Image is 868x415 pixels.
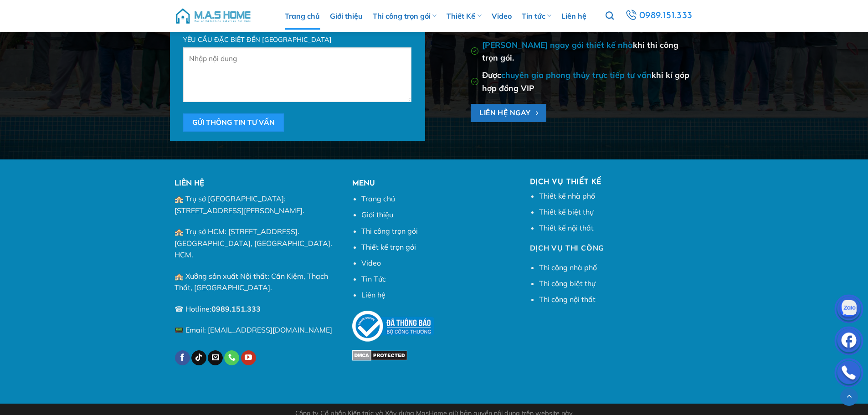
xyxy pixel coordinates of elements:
[539,295,596,304] a: Thi công nội thất
[175,193,339,216] p: 🏤 Trụ sở [GEOGRAPHIC_DATA]: [STREET_ADDRESS][PERSON_NAME].
[606,6,614,26] a: Tìm kiếm
[482,40,678,63] span: khi thi công trọn gói.
[183,35,411,45] label: Yêu cầu đặc biệt đến [GEOGRAPHIC_DATA]
[482,22,547,32] strong: Miễn phí toàn bộ
[361,258,381,267] a: Video
[361,210,393,219] a: Giới thiệu
[175,2,252,30] img: M.A.S HOME – Tổng Thầu Thiết Kế Và Xây Nhà Trọn Gói
[191,350,206,366] a: Theo dõi trên TikTok
[835,360,863,388] img: Phone
[479,107,531,118] span: Liên hệ ngay
[482,22,646,32] span: hồ sơ cấp phép xây dựng.
[352,350,407,361] img: DMCA.com Protection Status
[501,70,652,80] strong: chuyên gia phong thủy trực tiếp tư vấn
[482,70,689,93] span: Được khi kí góp hợp đồng VIP
[840,388,858,406] a: Lên đầu trang
[361,290,385,299] a: Liên hệ
[835,328,863,356] img: Facebook
[482,40,633,50] strong: [PERSON_NAME] ngay gói thiết kế nhà
[352,180,375,187] strong: MENU
[361,226,418,236] a: Thi công trọn gói
[624,8,693,24] a: 0989.151.333
[175,226,339,261] p: 🏤 Trụ sở HCM: [STREET_ADDRESS]. [GEOGRAPHIC_DATA], [GEOGRAPHIC_DATA]. HCM.
[208,350,223,366] a: Gửi email cho chúng tôi
[530,243,605,252] strong: Dịch vụ thi công
[330,2,363,30] a: Giới thiệu
[175,180,204,187] strong: LIÊN HỆ
[285,2,320,30] a: Trang chủ
[539,207,594,216] a: Thiết kế biệt thự
[539,263,597,272] a: Thi công nhà phố
[373,2,437,30] a: Thi công trọn gói
[539,279,596,288] a: Thi công biệt thự
[361,274,386,283] a: Tin Tức
[835,297,863,324] img: Zalo
[447,2,481,30] a: Thiết Kế
[539,191,595,200] a: Thiết kế nhà phố
[241,350,256,366] a: Theo dõi trên YouTube
[530,179,602,186] strong: Dịch vụ thiết kế
[522,2,551,30] a: Tin tức
[211,304,261,313] a: 0989.151.333
[224,350,239,366] a: Gọi cho chúng tôi
[561,2,586,30] a: Liên hệ
[175,303,339,315] p: ☎ Hotline:
[361,194,395,203] a: Trang chủ
[183,113,283,131] input: Gửi thông tin tư vấn
[361,242,416,251] a: Thiết kế trọn gói
[175,271,339,294] p: 🏤 Xưởng sản xuất Nội thất: Cần Kiệm, Thạch Thất, [GEOGRAPHIC_DATA].
[175,350,190,366] a: Theo dõi trên Facebook
[175,324,339,336] p: 📟 Email: [EMAIL_ADDRESS][DOMAIN_NAME]
[539,223,594,232] a: Thiết kế nội thất
[639,8,693,24] span: 0989.151.333
[492,2,512,30] a: Video
[471,104,547,122] a: Liên hệ ngay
